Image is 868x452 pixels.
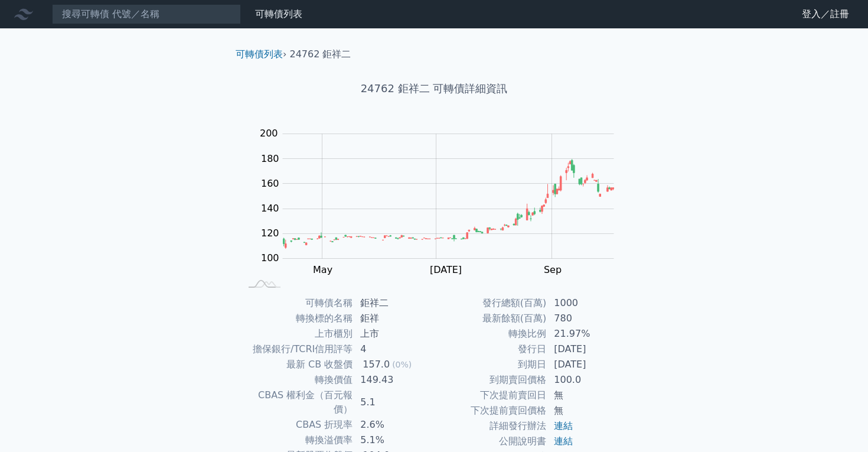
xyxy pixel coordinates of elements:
[547,311,628,326] td: 780
[240,311,353,326] td: 轉換標的名稱
[547,326,628,342] td: 21.97%
[240,342,353,357] td: 擔保銀行/TCRI信用評等
[261,252,279,264] tspan: 100
[547,388,628,403] td: 無
[554,435,573,447] a: 連結
[313,264,332,275] tspan: May
[434,403,547,418] td: 下次提前賣回價格
[240,326,353,342] td: 上市櫃別
[254,128,632,275] g: Chart
[353,326,434,342] td: 上市
[353,342,434,357] td: 4
[353,433,434,448] td: 5.1%
[547,372,628,388] td: 100.0
[226,80,642,97] h1: 24762 鉅祥二 可轉債詳細資訊
[52,4,241,24] input: 搜尋可轉債 代號／名稱
[434,342,547,357] td: 發行日
[792,5,859,24] a: 登入／註冊
[240,433,353,448] td: 轉換溢價率
[434,311,547,326] td: 最新餘額(百萬)
[255,8,302,19] a: 可轉債列表
[809,395,868,452] iframe: Chat Widget
[434,434,547,449] td: 公開說明書
[392,360,412,369] span: (0%)
[240,417,353,433] td: CBAS 折現率
[236,47,286,61] li: ›
[290,47,351,61] li: 24762 鉅祥二
[434,357,547,372] td: 到期日
[353,311,434,326] td: 鉅祥
[434,372,547,388] td: 到期賣回價格
[434,388,547,403] td: 下次提前賣回日
[547,342,628,357] td: [DATE]
[240,388,353,417] td: CBAS 權利金（百元報價）
[544,264,562,275] tspan: Sep
[434,418,547,434] td: 詳細發行辦法
[261,203,279,214] tspan: 140
[353,417,434,433] td: 2.6%
[353,372,434,388] td: 149.43
[240,295,353,311] td: 可轉債名稱
[547,295,628,311] td: 1000
[360,357,392,372] div: 157.0
[353,388,434,417] td: 5.1
[261,153,279,164] tspan: 180
[547,403,628,418] td: 無
[240,357,353,372] td: 最新 CB 收盤價
[434,295,547,311] td: 發行總額(百萬)
[260,128,278,139] tspan: 200
[430,264,462,275] tspan: [DATE]
[236,48,283,60] a: 可轉債列表
[261,227,279,239] tspan: 120
[547,357,628,372] td: [DATE]
[809,395,868,452] div: 聊天小工具
[554,420,573,431] a: 連結
[261,178,279,189] tspan: 160
[434,326,547,342] td: 轉換比例
[353,295,434,311] td: 鉅祥二
[240,372,353,388] td: 轉換價值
